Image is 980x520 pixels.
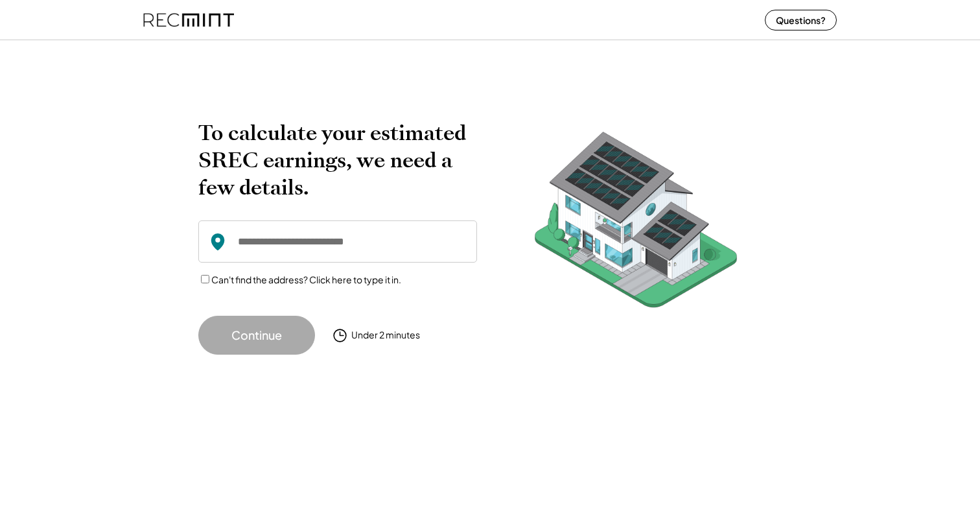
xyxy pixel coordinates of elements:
[198,316,315,355] button: Continue
[509,119,762,327] img: RecMintArtboard%207.png
[143,3,234,37] img: recmint-logotype%403x%20%281%29.jpeg
[765,10,837,30] button: Questions?
[198,119,477,201] h2: To calculate your estimated SREC earnings, we need a few details.
[351,329,420,342] div: Under 2 minutes
[211,274,401,285] label: Can't find the address? Click here to type it in.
